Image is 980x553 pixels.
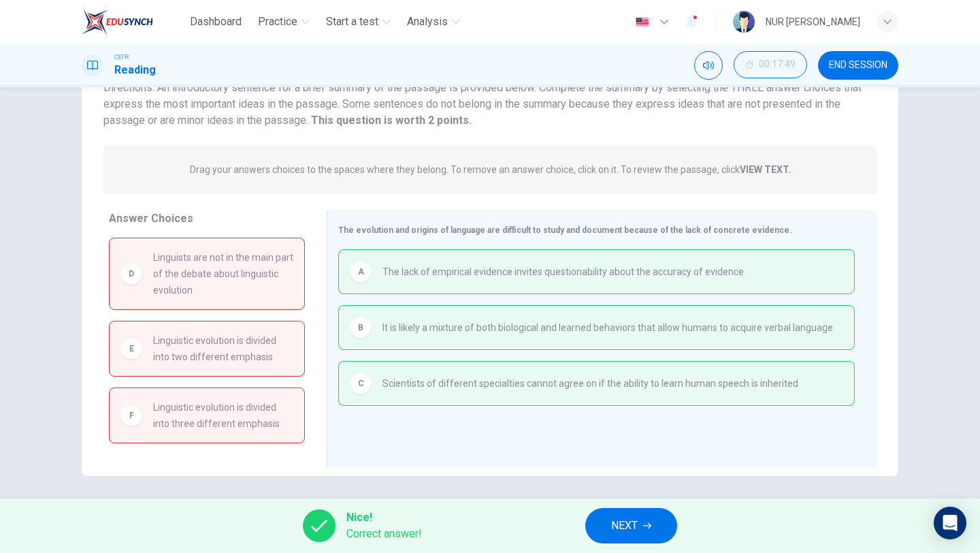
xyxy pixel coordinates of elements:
span: 00:17:49 [759,59,796,70]
img: en [634,17,651,27]
div: C [350,373,372,394]
div: F [120,405,142,426]
span: The lack of empirical evidence invites questionability about the accuracy of evidence [382,264,744,280]
span: Dashboard [190,14,242,30]
span: Analysis [407,14,448,30]
button: Analysis [402,10,465,34]
div: Hide [734,51,807,80]
span: It is likely a mixture of both biological and learned behaviors that allow humans to acquire verb... [382,319,833,336]
button: 00:17:49 [734,51,807,78]
span: Linguistic evolution is divided into two different emphasis [153,332,293,365]
div: Mute [694,51,723,80]
img: EduSynch logo [82,8,153,35]
span: Directions: An introductory sentence for a brief summary of the passage is provided below. Comple... [103,81,862,127]
button: Dashboard [184,10,247,34]
h1: Reading [114,62,156,78]
div: D [120,263,142,285]
span: The evolution and origins of language are difficult to study and document because of the lack of ... [338,225,792,235]
button: NEXT [585,508,677,543]
div: NUR [PERSON_NAME] [766,14,860,30]
span: Practice [258,14,297,30]
span: NEXT [611,516,638,535]
div: A [350,261,372,283]
span: Answer Choices [109,212,193,225]
div: B [350,317,372,338]
button: Start a test [321,10,396,34]
strong: VIEW TEXT. [740,164,791,175]
span: Start a test [326,14,378,30]
p: Drag your answers choices to the spaces where they belong. To remove an answer choice, click on i... [190,164,791,175]
span: Nice! [346,509,422,526]
span: CEFR [114,52,129,62]
a: EduSynch logo [82,8,184,35]
button: END SESSION [818,51,898,80]
span: Linguists are not in the main part of the debate about linguistic evolution [153,249,293,298]
div: E [120,338,142,360]
div: Open Intercom Messenger [934,507,966,539]
img: Profile picture [733,11,755,33]
span: Linguistic evolution is divided into three different emphasis [153,399,293,432]
button: Practice [252,10,315,34]
span: END SESSION [829,60,887,71]
strong: This question is worth 2 points. [308,114,472,127]
span: Correct answer! [346,526,422,542]
span: Scientists of different specialties cannot agree on if the ability to learn human speech is inher... [382,375,798,392]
